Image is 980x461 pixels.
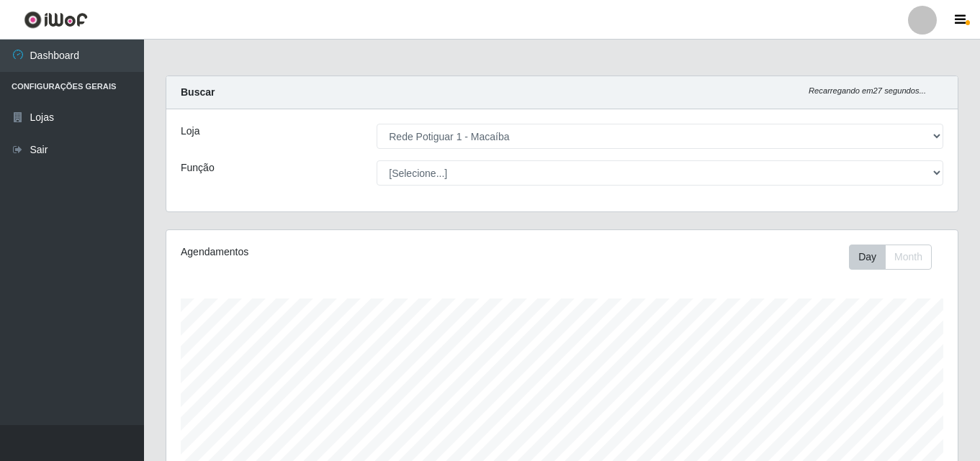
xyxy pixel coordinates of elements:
[181,160,215,175] label: Função
[885,245,932,270] button: Month
[181,245,486,260] div: Agendamentos
[809,86,926,95] i: Recarregando em 27 segundos...
[849,245,886,270] button: Day
[849,245,943,270] div: Toolbar with button groups
[24,11,88,29] img: CoreUI Logo
[181,124,199,139] label: Loja
[849,245,932,270] div: First group
[181,86,215,98] strong: Buscar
